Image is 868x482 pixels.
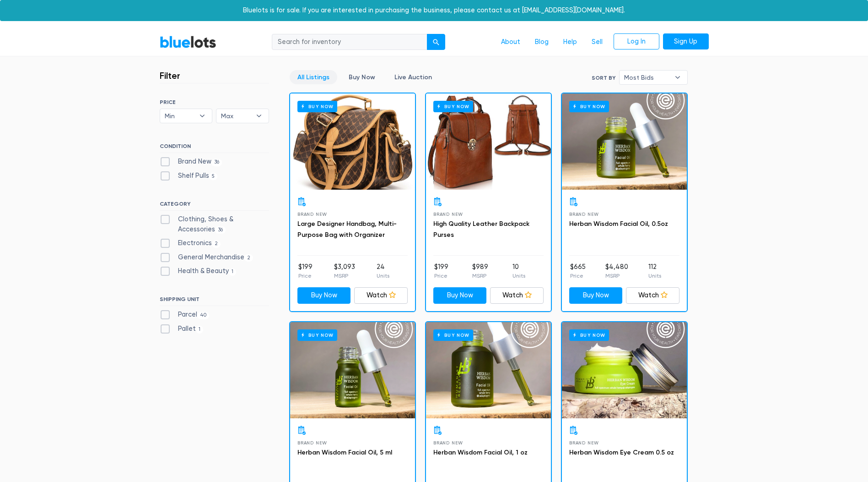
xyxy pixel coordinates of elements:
[334,262,355,280] li: $3,093
[528,33,556,51] a: Blog
[570,262,586,280] li: $665
[215,226,226,234] span: 36
[354,287,408,304] a: Watch
[160,252,253,263] label: General Merchandise
[512,272,525,280] p: Units
[297,212,327,217] span: Brand New
[624,71,670,84] span: Most Bids
[433,220,529,239] a: High Quality Leather Backpack Purses
[297,287,351,304] a: Buy Now
[377,272,389,280] p: Units
[297,440,327,445] span: Brand New
[614,33,659,50] a: Log In
[648,272,661,280] p: Units
[297,449,392,456] a: Herban Wisdom Facial Oil, 5 ml
[648,262,661,280] li: 112
[626,287,679,304] a: Watch
[433,329,473,341] h6: Buy Now
[249,109,269,123] b: ▾
[569,329,609,341] h6: Buy Now
[387,70,440,84] a: Live Auction
[512,262,525,280] li: 10
[433,101,473,112] h6: Buy Now
[160,70,180,81] h3: Filter
[605,272,628,280] p: MSRP
[569,440,599,445] span: Brand New
[160,143,269,153] h6: CONDITION
[434,262,448,280] li: $199
[556,33,584,51] a: Help
[244,254,253,262] span: 2
[160,99,269,105] h6: PRICE
[290,93,415,190] a: Buy Now
[211,159,222,166] span: 36
[160,201,269,211] h6: CATEGORY
[297,329,337,341] h6: Buy Now
[160,310,210,320] label: Parcel
[569,101,609,112] h6: Buy Now
[209,173,218,180] span: 5
[472,262,488,280] li: $989
[290,70,337,84] a: All Listings
[272,34,427,50] input: Search for inventory
[494,33,528,51] a: About
[472,272,488,280] p: MSRP
[426,93,551,190] a: Buy Now
[433,440,463,445] span: Brand New
[426,322,551,418] a: Buy Now
[341,70,383,84] a: Buy Now
[221,109,251,123] span: Max
[592,74,615,82] label: Sort By
[569,212,599,217] span: Brand New
[160,35,216,49] a: BlueLots
[433,287,487,304] a: Buy Now
[663,33,709,50] a: Sign Up
[197,312,210,319] span: 40
[160,171,218,181] label: Shelf Pulls
[377,262,389,280] li: 24
[160,238,221,248] label: Electronics
[434,272,448,280] p: Price
[433,212,463,217] span: Brand New
[229,268,237,276] span: 1
[570,272,586,280] p: Price
[298,262,313,280] li: $199
[668,71,687,84] b: ▾
[160,296,269,306] h6: SHIPPING UNIT
[569,287,623,304] a: Buy Now
[160,214,269,234] label: Clothing, Shoes & Accessories
[584,33,610,51] a: Sell
[297,220,397,239] a: Large Designer Handbag, Multi-Purpose Bag with Organizer
[160,157,222,167] label: Brand New
[160,266,237,276] label: Health & Beauty
[193,109,212,123] b: ▾
[196,326,204,333] span: 1
[569,449,674,456] a: Herban Wisdom Eye Cream 0.5 oz
[290,322,415,418] a: Buy Now
[562,322,687,418] a: Buy Now
[298,272,313,280] p: Price
[297,101,337,112] h6: Buy Now
[165,109,195,123] span: Min
[433,449,528,456] a: Herban Wisdom Facial Oil, 1 oz
[490,287,544,304] a: Watch
[605,262,628,280] li: $4,480
[334,272,355,280] p: MSRP
[160,324,204,334] label: Pallet
[212,241,221,248] span: 2
[569,220,668,228] a: Herban Wisdom Facial Oil, 0.5oz
[562,93,687,190] a: Buy Now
